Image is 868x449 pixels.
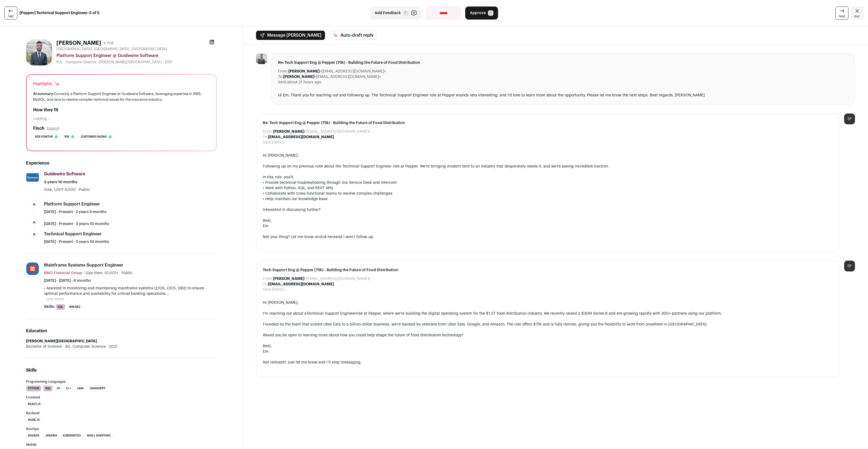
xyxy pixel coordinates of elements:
div: Hi Em, Thank you for reaching out and following up. The Technical Support Engineer role at Pepper... [278,93,848,98]
li: JavaScript [88,385,107,391]
span: F [403,10,409,16]
dt: From: [278,69,288,74]
span: [GEOGRAPHIC_DATA], [GEOGRAPHIC_DATA], [GEOGRAPHIC_DATA] [56,47,167,51]
div: SP [844,261,855,271]
span: · [119,270,120,276]
h1: [PERSON_NAME] [56,39,101,47]
span: Customer facing [81,134,107,140]
h2: Education [26,328,217,334]
div: Technical Support Engineer [44,231,102,237]
div: Bachelor of Science - BS, Computer Science [26,344,217,349]
h2: Skills [26,367,217,374]
div: In this role, you'll: [263,175,833,180]
div: B.S. - Computer Science - [PERSON_NAME][GEOGRAPHIC_DATA] - 2021 [56,60,217,64]
li: Kubernetes [61,433,83,439]
dt: Sent: [263,140,272,145]
span: esc [854,14,860,18]
span: BMO Financial Group [44,271,82,275]
button: ...see more [44,296,64,302]
li: Docker [26,433,41,439]
li: Java [75,385,85,391]
a: Close [851,7,864,20]
div: Platform Support Engineer [44,201,100,207]
span: AI summary: [33,92,54,96]
li: React.js [26,401,42,407]
div: Currently a Platform Support Engineer at Guidewire Software, leveraging expertise in AWS, MySQL, ... [33,91,210,102]
dt: To: [263,282,268,287]
img: 85ae834aa15d660fc92ad79ba4bbeec72cd0392e3fbec3cbc8b6410c7988cb83.jpg [26,263,39,275]
span: Skills: [44,304,55,309]
h2: How they fit [33,107,210,113]
dt: Sent: [278,80,287,85]
span: Guidewire Software [44,172,85,176]
button: Add Feedback F [370,7,422,20]
dd: about 21 hours ago [287,80,321,85]
span: · [77,187,78,192]
dt: Sent: [263,287,272,292]
dt: From: [263,276,273,282]
div: Hi [PERSON_NAME], [263,153,833,158]
span: 2021 [106,344,118,349]
span: Add Feedback [375,10,401,16]
li: Shell Scripting [85,433,113,439]
li: C# [55,385,62,391]
div: Not your thing? Let me know or and I won’t follow up. [263,234,833,240]
div: Em [263,223,833,229]
span: Re: Tech Support Eng @ Pepper (75k) - Building the Future of Food Distribution [278,60,848,65]
li: Python [26,385,41,391]
img: 01fdc4ffb7eabba521f4614c8fa1efda143e2f813585cbedc92c280031f36f35.jpg [256,53,267,64]
b: [EMAIL_ADDRESS][DOMAIN_NAME] [268,282,334,286]
div: Platform Support Engineer @ Guidewire Software [56,52,217,59]
div: Highlights [33,81,60,87]
b: [PERSON_NAME] [273,277,304,281]
div: Interested in discussing further? [263,207,833,213]
span: Public [79,188,90,192]
li: SQL [43,385,53,391]
dd: [DATE] [272,287,284,292]
h2: Experience [26,160,217,166]
b: [PERSON_NAME] [288,69,320,73]
div: Founded by the team that scaled Uber Eats to a billion-dollar business, we're backed by veterans ... [263,322,833,327]
li: Node.js [26,417,42,423]
span: Tech Support Eng @ Pepper (75k) - Building the Future of Food Distribution [263,267,833,273]
div: • Help maintain our knowledge base [263,196,833,202]
dd: <[EMAIL_ADDRESS][DOMAIN_NAME]> [288,69,386,74]
strong: [Pepper] Technical Support Engineer: 5 of 5 [20,10,100,16]
div: SP [844,113,855,124]
button: Expand [47,126,59,131]
button: Auto-draft reply [329,31,377,40]
dd: <[EMAIL_ADDRESS][DOMAIN_NAME]> [283,74,381,80]
div: Mainframe Systems Support Engineer [44,262,123,268]
span: [DATE] - Present · 3 years 10 months [44,221,109,227]
div: Would you be open to learning more about how you could help shape the future of food distribution... [263,333,833,338]
span: next [839,14,845,18]
div: Hi [PERSON_NAME], [263,300,833,305]
div: Em [263,349,833,354]
span: Approve [470,10,486,16]
div: 4 YOE [103,40,114,46]
h3: Programming Languages [26,380,217,383]
b: [EMAIL_ADDRESS][DOMAIN_NAME] [268,135,334,139]
h3: Mobile [26,443,217,446]
span: · Size then: 10,001+ [83,271,118,275]
a: next [835,7,848,20]
span: Public [122,271,133,275]
span: Yoe [64,134,69,140]
dt: To: [278,74,283,80]
span: last [8,14,14,18]
b: [PERSON_NAME] [273,130,304,134]
li: IBM DB2 [67,304,82,310]
div: • Provide technical troubleshooting through Jira Service Desk and Intercom [263,180,833,185]
div: • Collaborate with cross-functional teams to resolve complex challenges [263,191,833,196]
p: • Assisted in monitoring and maintaining mainframe systems (z/OS, CICS, DB2) to ensure optimal pe... [44,286,217,296]
dt: From: [263,129,273,134]
a: Technical Support Engineer [307,312,356,315]
h3: Frontend [26,396,217,399]
li: Jenkins [43,433,59,439]
span: Size: 1,001-5,000 [44,188,76,192]
dd: <[EMAIL_ADDRESS][DOMAIN_NAME]> [273,129,371,134]
dd: <[EMAIL_ADDRESS][DOMAIN_NAME]> [273,276,371,282]
img: 6dbe7936210df0f66325b24841f7b5e0b5dc4f52fd7b30c3b411dcb6bb6eb0ea [26,173,39,182]
span: [DATE] - [DATE] · 8 months [44,278,91,283]
img: 01fdc4ffb7eabba521f4614c8fa1efda143e2f813585cbedc92c280031f36f35.jpg [26,39,52,65]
